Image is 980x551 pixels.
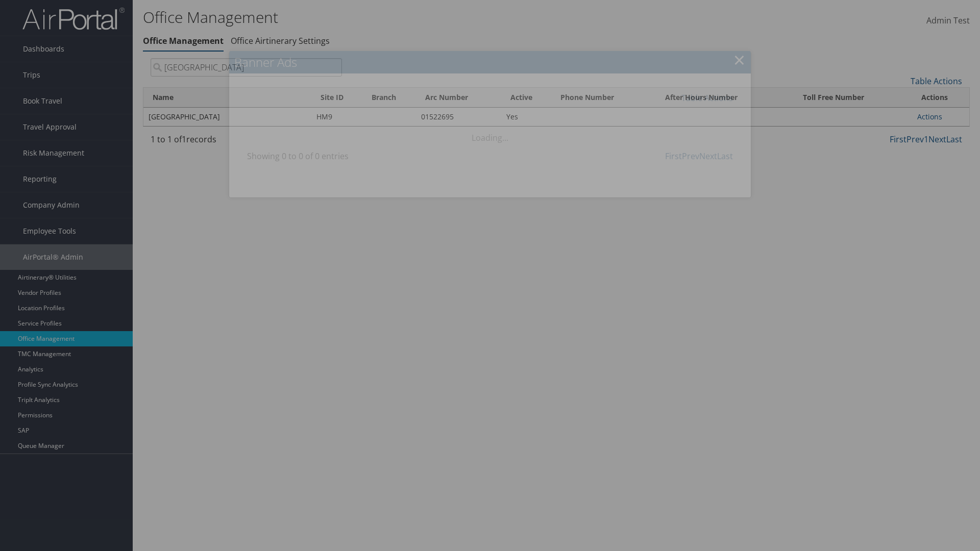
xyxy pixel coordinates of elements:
div: Loading... [239,119,741,144]
a: × [733,49,745,70]
h2: Banner Ads [229,51,751,73]
a: Next [699,151,717,162]
div: Showing 0 to 0 of 0 entries [247,150,357,167]
a: Last [717,151,733,162]
a: Table Actions [681,92,733,104]
a: Prev [682,151,699,162]
a: First [665,151,682,162]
